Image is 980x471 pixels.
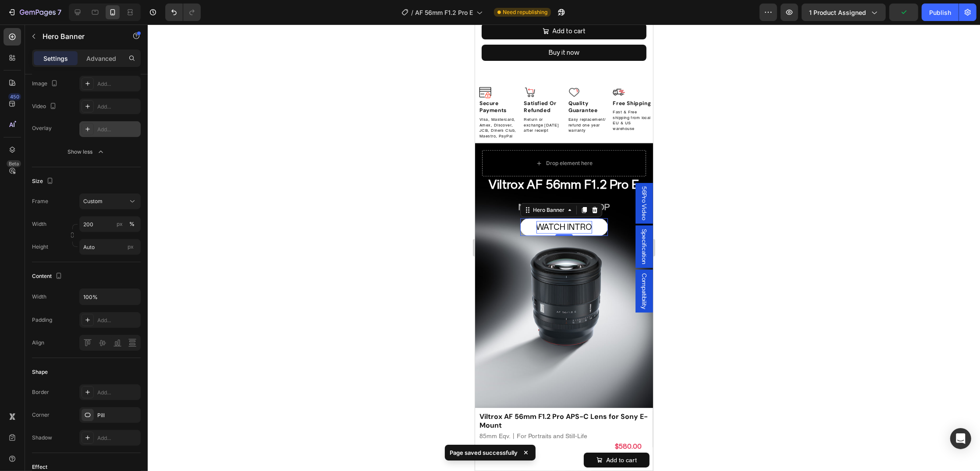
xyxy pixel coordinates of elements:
div: Buy it now [74,24,104,33]
img: Secure_payments.png [4,61,17,74]
div: 450 [8,93,21,100]
div: Add... [97,389,138,397]
div: Shadow [32,434,52,442]
p: Fast & Free shipping from local EU & US warehouse [138,85,178,107]
p: 85mm Eqv.丨For Portraits and Still-Life [4,408,174,415]
iframe: Design area [475,25,653,471]
button: % [114,219,125,229]
div: $580.00 [4,416,167,428]
button: Buy it now [7,20,171,36]
h1: Viltrox AF 56mm F1.2 Pro APS-C Lens for Sony E-Mount [4,387,174,407]
span: Custom [83,197,103,205]
p: Visa, Mastercard, Amex, Discover, JCB, Diners Club, Maestro, PayPal [4,92,44,114]
div: Add... [97,316,138,324]
label: Width [32,220,46,228]
div: Video [32,101,58,112]
div: Content [32,271,64,282]
input: px% [79,216,141,232]
div: Add... [97,434,138,442]
button: Publish [922,4,959,21]
span: Need republishing [503,8,547,16]
h2: free shipping [137,74,178,84]
div: Corner [32,411,50,419]
div: Padding [32,316,52,324]
button: Add to cart [109,428,174,443]
h2: satisfied or refunded [48,74,89,91]
span: px [128,243,134,250]
button: Show less [32,144,141,160]
img: Quality_guarantee.png [92,61,106,74]
div: Size [32,176,55,187]
div: Undo/Redo [165,4,201,21]
div: Image [32,78,60,90]
h2: quality guarantee [92,74,134,91]
div: Beta [7,160,21,167]
label: Frame [32,197,48,205]
span: AF 56mm F1.2 Pro E [415,8,473,17]
div: Pill [97,411,138,419]
p: 7 [57,7,61,18]
div: Shape [32,368,48,376]
img: Free_Shipping.png [137,61,150,74]
div: Align [32,339,44,347]
input: px [79,239,141,255]
p: Settings [43,54,68,63]
input: Auto [80,289,140,305]
p: Hero Banner [43,31,117,42]
button: 1 product assigned [802,4,886,21]
span: / [411,8,413,17]
p: Advanced [86,54,116,63]
h2: secure payments [4,74,45,91]
p: Easy replacement/ refund one year warranty [93,92,133,109]
div: Drop element here [71,135,117,142]
a: Rich Text Editor. Editing area: main [45,194,133,211]
img: Satisfied_or_refunded.png [48,61,61,74]
div: Hero Banner [56,182,91,190]
button: 7 [4,4,65,21]
div: Rich Text Editor. Editing area: main [61,197,117,209]
div: Open Intercom Messenger [950,428,971,449]
div: Width [32,293,46,301]
div: Add... [97,126,138,134]
div: Add to cart [78,2,111,11]
button: px [127,219,137,229]
p: Page saved successfully [450,448,518,457]
span: 1 product assigned [809,8,866,17]
p: Return or exchange [DATE] after receipt [49,92,89,109]
button: Custom [79,193,141,209]
div: Effect [32,463,47,471]
div: % [129,220,135,228]
h2: Viltrox AF 56mm F1.2 Pro E [7,152,171,169]
div: Add... [97,103,138,111]
div: Add... [97,80,138,88]
div: Publish [929,8,951,17]
div: Show less [68,148,105,156]
h2: Make Your Subject POP [7,176,171,190]
div: Add to cart [131,432,162,439]
div: Border [32,388,49,396]
label: Height [32,243,48,251]
span: WATCH INTRO [61,197,117,207]
div: px [117,220,123,228]
div: Overlay [32,124,52,132]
